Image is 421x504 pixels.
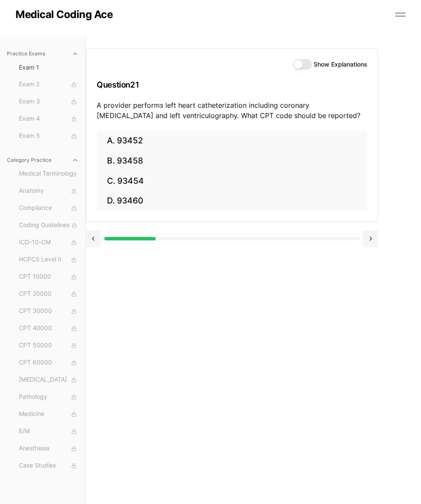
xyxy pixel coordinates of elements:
span: Exam 1 [19,63,79,72]
a: Medical Coding Ace [15,9,113,20]
button: Exam 1 [15,61,82,74]
button: Category Practice [3,153,82,167]
button: Case Studies [15,459,82,473]
button: B. 93458 [97,151,367,171]
button: CPT 20000 [15,287,82,301]
span: HCPCS Level II [19,255,79,264]
button: ICD-10-CM [15,236,82,249]
span: CPT 60000 [19,358,79,367]
span: Case Studies [19,461,79,471]
span: Exam 5 [19,131,79,141]
span: Exam 4 [19,114,79,124]
span: Compliance [19,203,79,213]
button: Anesthesia [15,442,82,455]
button: Medicine [15,407,82,421]
span: Exam 2 [19,80,79,89]
button: Anatomy [15,184,82,198]
button: CPT 10000 [15,270,82,284]
span: CPT 40000 [19,324,79,333]
button: A. 93452 [97,131,367,151]
span: CPT 30000 [19,307,79,316]
span: CPT 50000 [19,341,79,350]
button: Practice Exams [3,47,82,61]
span: Anatomy [19,186,79,196]
button: Medical Terminology [15,167,82,181]
button: HCPCS Level II [15,253,82,267]
button: CPT 50000 [15,339,82,352]
button: Pathology [15,390,82,404]
button: CPT 40000 [15,322,82,335]
label: Show Explanations [314,61,367,67]
button: Exam 4 [15,112,82,126]
button: Exam 5 [15,129,82,143]
button: CPT 60000 [15,356,82,370]
span: Coding Guidelines [19,221,79,230]
span: [MEDICAL_DATA] [19,375,79,385]
button: [MEDICAL_DATA] [15,373,82,387]
button: E/M [15,425,82,438]
span: Pathology [19,392,79,402]
button: Exam 2 [15,78,82,91]
button: Exam 3 [15,95,82,109]
span: E/M [19,427,79,436]
span: CPT 10000 [19,272,79,282]
span: ICD-10-CM [19,238,79,247]
span: Medical Terminology [19,169,79,179]
span: CPT 20000 [19,289,79,299]
button: D. 93460 [97,191,367,211]
button: CPT 30000 [15,304,82,318]
button: C. 93454 [97,171,367,191]
span: Anesthesia [19,444,79,453]
p: A provider performs left heart catheterization including coronary [MEDICAL_DATA] and left ventric... [97,100,367,121]
span: Medicine [19,410,79,419]
h3: Question 21 [97,72,367,97]
span: Exam 3 [19,97,79,106]
button: Compliance [15,201,82,215]
button: Coding Guidelines [15,219,82,232]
